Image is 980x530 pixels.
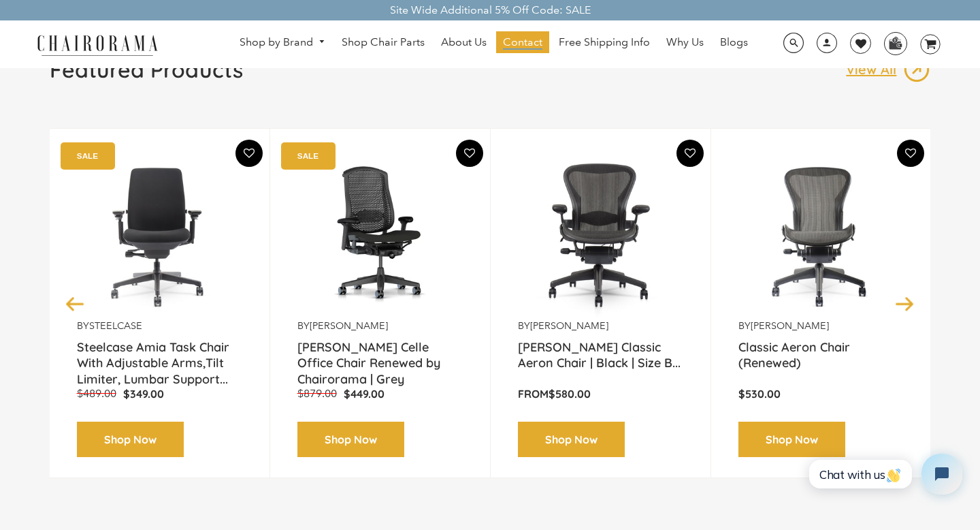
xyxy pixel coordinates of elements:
text: SALE [76,151,97,160]
a: Herman Miller Classic Aeron Chair | Black | Size B (Renewed) - chairorama Herman Miller Classic A... [518,149,683,319]
img: Herman Miller Classic Aeron Chair | Black | Size B (Renewed) - chairorama [518,149,683,319]
span: $580.00 [549,387,591,401]
span: $530.00 [738,387,781,401]
h1: Featured Products [50,56,243,83]
a: Shop by Brand [233,32,332,53]
a: View All [846,56,930,83]
button: Add To Wishlist [235,140,263,167]
text: SALE [297,151,318,160]
span: About Us [441,35,487,50]
a: Herman Miller Celle Office Chair Renewed by Chairorama | Grey - chairorama Herman Miller Celle Of... [297,149,463,319]
span: Why Us [666,35,704,50]
a: Classic Aeron Chair (Renewed) - chairorama Classic Aeron Chair (Renewed) - chairorama [738,149,904,319]
button: Add To Wishlist [456,140,483,167]
p: by [738,319,904,332]
a: [PERSON_NAME] Celle Office Chair Renewed by Chairorama | Grey [297,339,463,373]
a: Featured Products [50,56,243,94]
a: [PERSON_NAME] [310,319,388,332]
span: $349.00 [123,387,164,401]
span: $879.00 [297,387,337,400]
iframe: Tidio Chat [794,442,974,506]
a: Shop Now [297,422,404,458]
img: Classic Aeron Chair (Renewed) - chairorama [738,149,904,319]
button: Previous [63,292,87,315]
a: Contact [496,31,549,53]
a: Shop Now [518,422,625,458]
a: Steelcase Amia Task Chair With Adjustable Arms,Tilt Limiter, Lumbar Support... [77,339,242,373]
span: $489.00 [77,387,116,400]
p: View All [846,61,903,78]
a: Classic Aeron Chair (Renewed) [738,339,904,373]
nav: DesktopNavigation [223,31,764,57]
span: Blogs [720,35,748,50]
a: Steelcase [89,319,142,332]
a: [PERSON_NAME] Classic Aeron Chair | Black | Size B... [518,339,683,373]
a: Blogs [713,31,755,53]
img: Amia Chair by chairorama.com [77,149,242,319]
img: Herman Miller Celle Office Chair Renewed by Chairorama | Grey - chairorama [297,149,463,319]
img: WhatsApp_Image_2024-07-12_at_16.23.01.webp [885,33,906,53]
p: by [518,319,683,332]
button: Add To Wishlist [676,140,704,167]
a: Shop Now [738,422,845,458]
p: by [77,319,242,332]
img: image_13.png [903,56,930,83]
span: Contact [503,35,542,50]
a: About Us [434,31,493,53]
button: Add To Wishlist [897,140,924,167]
span: $449.00 [344,387,385,401]
a: [PERSON_NAME] [751,319,829,332]
a: Shop Chair Parts [335,31,431,53]
a: Free Shipping Info [552,31,657,53]
p: From [518,387,683,401]
a: Amia Chair by chairorama.com Renewed Amia Chair chairorama.com [77,149,242,319]
p: by [297,319,463,332]
button: Next [893,292,917,315]
a: Shop Now [77,422,184,458]
img: chairorama [29,33,165,57]
span: Shop Chair Parts [342,35,425,50]
span: Free Shipping Info [559,35,650,50]
a: Why Us [659,31,710,53]
a: [PERSON_NAME] [530,319,608,332]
